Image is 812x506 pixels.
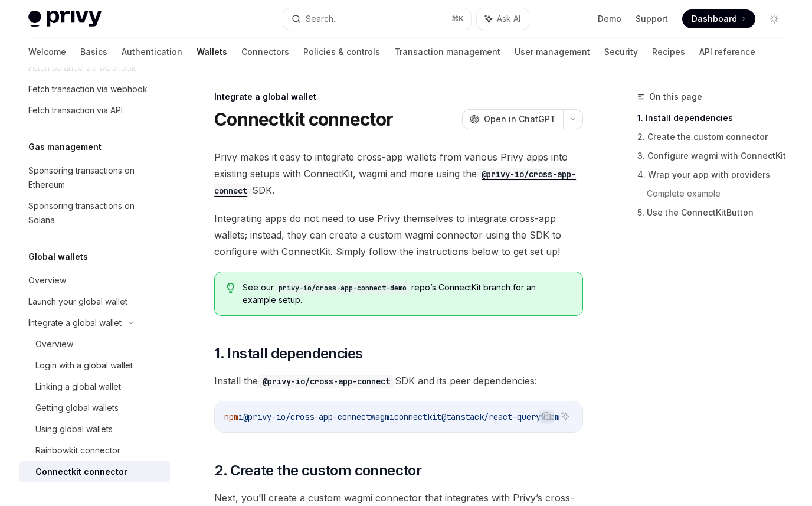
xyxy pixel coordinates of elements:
[214,149,583,198] span: Privy makes it easy to integrate cross-app wallets from various Privy apps into existing setups w...
[515,38,590,66] a: User management
[19,79,170,100] a: Fetch transaction via webhook
[306,12,339,26] div: Search...
[28,164,163,192] div: Sponsoring transactions on Ethereum
[214,91,583,103] div: Integrate a global wallet
[19,160,170,195] a: Sponsoring transactions on Ethereum
[598,13,621,25] a: Demo
[652,38,685,66] a: Recipes
[35,465,127,479] div: Connectkit connector
[28,250,88,264] h5: Global wallets
[28,82,148,96] div: Fetch transaction via webhook
[35,380,121,394] div: Linking a global wallet
[19,195,170,231] a: Sponsoring transactions on Solana
[227,283,235,293] svg: Tip
[241,38,289,66] a: Connectors
[637,165,793,184] a: 4. Wrap your app with providers
[28,38,66,66] a: Welcome
[35,337,73,351] div: Overview
[477,8,529,30] button: Ask AI
[394,38,500,66] a: Transaction management
[80,38,107,66] a: Basics
[214,344,362,363] span: 1. Install dependencies
[765,9,784,28] button: Toggle dark mode
[371,412,394,422] span: wagmi
[224,412,238,422] span: npm
[484,113,556,125] span: Open in ChatGPT
[462,109,563,129] button: Open in ChatGPT
[637,203,793,222] a: 5. Use the ConnectKitButton
[19,461,170,482] a: Connectkit connector
[28,11,102,27] img: light logo
[35,401,119,415] div: Getting global wallets
[283,8,471,30] button: Search...⌘K
[214,109,393,130] h1: Connectkit connector
[258,375,395,387] a: @privy-io/cross-app-connect
[539,409,554,424] button: Copy the contents from the code block
[303,38,380,66] a: Policies & controls
[19,376,170,397] a: Linking a global wallet
[28,199,163,227] div: Sponsoring transactions on Solana
[197,38,227,66] a: Wallets
[28,103,123,117] div: Fetch transaction via API
[637,146,793,165] a: 3. Configure wagmi with ConnectKit
[35,443,120,458] div: Rainbowkit connector
[243,282,571,306] span: See our repo’s ConnectKit branch for an example setup.
[28,273,66,288] div: Overview
[243,412,371,422] span: @privy-io/cross-app-connect
[637,109,793,128] a: 1. Install dependencies
[214,461,421,480] span: 2. Create the custom connector
[19,355,170,376] a: Login with a global wallet
[692,13,737,25] span: Dashboard
[636,13,668,25] a: Support
[19,291,170,312] a: Launch your global wallet
[122,38,182,66] a: Authentication
[699,38,755,66] a: API reference
[19,270,170,291] a: Overview
[28,295,127,309] div: Launch your global wallet
[497,13,520,25] span: Ask AI
[604,38,638,66] a: Security
[28,316,122,330] div: Integrate a global wallet
[637,128,793,146] a: 2. Create the custom connector
[682,9,755,28] a: Dashboard
[274,282,411,292] a: privy-io/cross-app-connect-demo
[214,373,583,389] span: Install the SDK and its peer dependencies:
[258,375,395,388] code: @privy-io/cross-app-connect
[214,168,576,196] a: @privy-io/cross-app-connect
[238,412,243,422] span: i
[19,334,170,355] a: Overview
[647,184,793,203] a: Complete example
[214,210,583,260] span: Integrating apps do not need to use Privy themselves to integrate cross-app wallets; instead, the...
[451,14,464,24] span: ⌘ K
[35,358,133,373] div: Login with a global wallet
[28,140,102,154] h5: Gas management
[19,440,170,461] a: Rainbowkit connector
[19,397,170,419] a: Getting global wallets
[274,282,411,294] code: privy-io/cross-app-connect-demo
[394,412,441,422] span: connectkit
[649,90,702,104] span: On this page
[19,100,170,121] a: Fetch transaction via API
[441,412,541,422] span: @tanstack/react-query
[19,419,170,440] a: Using global wallets
[35,422,113,436] div: Using global wallets
[558,409,573,424] button: Ask AI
